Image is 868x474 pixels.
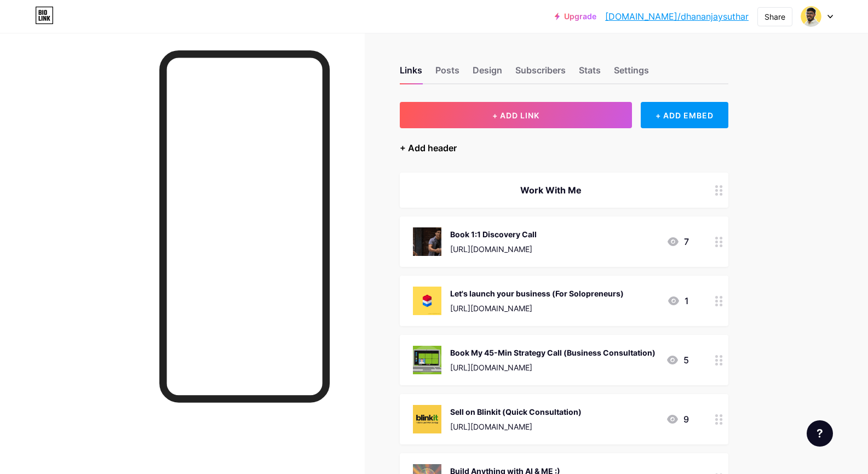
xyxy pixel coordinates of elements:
[605,10,749,23] a: [DOMAIN_NAME]/dhananjaysuthar
[450,288,624,299] div: Let's launch your business (For Solopreneurs)
[450,362,656,373] div: [URL][DOMAIN_NAME]
[450,421,582,432] div: [URL][DOMAIN_NAME]
[666,235,689,248] div: 7
[555,12,596,21] a: Upgrade
[413,227,441,256] img: Book 1:1 Discovery Call
[473,64,502,83] div: Design
[764,11,785,22] div: Share
[413,405,441,433] img: Sell on Blinkit (Quick Consultation)
[579,64,601,83] div: Stats
[614,64,649,83] div: Settings
[400,64,422,83] div: Links
[435,64,459,83] div: Posts
[450,243,537,255] div: [URL][DOMAIN_NAME]
[450,406,582,418] div: Sell on Blinkit (Quick Consultation)
[666,353,689,367] div: 5
[400,102,633,128] button: + ADD LINK
[450,302,624,314] div: [URL][DOMAIN_NAME]
[450,229,537,240] div: Book 1:1 Discovery Call
[666,413,689,426] div: 9
[801,6,821,27] img: Dhananjay Suthar
[515,64,566,83] div: Subscribers
[400,141,457,155] div: + Add header
[641,102,728,128] div: + ADD EMBED
[450,347,656,358] div: Book My 45-Min Strategy Call (Business Consultation)
[413,287,441,315] img: Let's launch your business (For Solopreneurs)
[667,294,689,307] div: 1
[413,346,441,374] img: Book My 45-Min Strategy Call (Business Consultation)
[492,111,539,120] span: + ADD LINK
[413,184,689,197] div: Work With Me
